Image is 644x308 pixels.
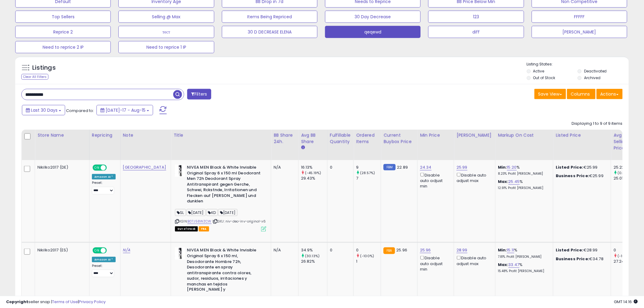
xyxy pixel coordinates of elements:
[498,255,548,259] p: 7.81% Profit [PERSON_NAME]
[498,247,507,253] b: Min:
[301,132,325,145] div: Avg BB Share
[509,179,520,185] a: 25.45
[118,11,214,23] button: Selling @ Max
[572,121,623,127] div: Displaying 1 to 9 of 9 items
[274,247,294,253] div: N/A
[206,209,218,216] span: KD
[498,165,548,176] div: %
[356,176,381,181] div: 7
[37,165,85,170] div: Nikilko2017 (DE)
[175,247,185,260] img: 3178BwKd5qL._SL40_.jpg
[360,254,374,258] small: (-100%)
[274,132,296,145] div: BB Share 24h.
[93,248,101,253] span: ON
[495,130,553,160] th: The percentage added to the cost of goods (COGS) that forms the calculator for Min & Max prices.
[556,256,606,262] div: €34.78
[175,165,185,177] img: 3178BwKd5qL._SL40_.jpg
[330,247,349,253] div: 0
[498,179,509,184] b: Max:
[356,132,378,145] div: Ordered Items
[175,226,198,232] span: All listings that are currently out of stock and unavailable for purchase on Amazon
[356,165,381,170] div: 9
[498,269,548,273] p: 15.48% Profit [PERSON_NAME]
[556,247,606,253] div: €28.99
[218,209,237,216] span: [DATE]
[52,299,78,305] a: Terms of Use
[305,254,320,258] small: (30.13%)
[556,247,583,253] b: Listed Price:
[187,209,206,216] span: [DATE]
[618,170,631,175] small: (0.84%)
[330,132,351,145] div: Fulfillable Quantity
[584,68,607,74] label: Deactivated
[301,176,327,181] div: 29.43%
[32,64,56,72] h5: Listings
[106,248,116,253] span: OFF
[507,247,514,253] a: 15.11
[509,262,520,268] a: 33.47
[360,170,375,175] small: (28.57%)
[175,209,186,216] span: SL
[15,26,111,38] button: Reprice 2
[457,172,491,184] div: Disable auto adjust max
[527,61,629,67] p: Listing States:
[534,89,566,99] button: Save View
[274,165,294,170] div: N/A
[93,165,101,170] span: ON
[556,256,589,262] b: Business Price:
[123,164,166,170] a: [GEOGRAPHIC_DATA]
[15,11,111,23] button: Top Sellers
[556,173,606,179] div: €25.99
[556,173,589,179] b: Business Price:
[614,176,638,181] div: 25.01
[187,89,211,100] button: Filters
[498,262,509,268] b: Max:
[383,132,415,145] div: Current Buybox Price
[532,26,627,38] button: [PERSON_NAME]
[614,132,636,151] div: Avg Selling Price
[498,186,548,190] p: 12.91% Profit [PERSON_NAME]
[187,165,261,206] b: NIVEA MEN Black & White Invisible Original Spray 6 x 150 ml Deodorant Men 72h Deodorant Spray Ant...
[92,181,116,194] div: Preset:
[556,165,606,170] div: €25.99
[428,11,524,23] button: 123
[614,247,638,253] div: 0
[301,165,327,170] div: 16.13%
[420,255,449,272] div: Disable auto adjust min
[498,179,548,190] div: %
[420,132,451,138] div: Min Price
[498,172,548,176] p: 8.23% Profit [PERSON_NAME]
[457,247,467,253] a: 28.99
[79,299,106,305] a: Privacy Policy
[123,247,130,253] a: N/A
[21,74,48,80] div: Clear All Filters
[498,262,548,273] div: %
[6,299,106,305] div: seller snap | |
[584,75,600,80] label: Archived
[123,132,169,138] div: Note
[498,247,548,259] div: %
[15,41,111,53] button: Need to reprice 2 IP
[556,132,608,138] div: Listed Price
[325,11,421,23] button: 30 Day Decrease
[325,26,421,38] button: qeqewd
[31,107,58,113] span: Last 30 Days
[532,11,627,23] button: FFFFF
[397,247,408,253] span: 25.96
[187,247,261,294] b: NIVEA MEN Black & White Invisible Original Spray 6 x 150 ml, Desodorante Hombre 72h, Desodorante ...
[222,26,317,38] button: 30 D DECREASE ELENA
[301,145,305,150] small: Avg BB Share.
[507,164,517,170] a: 15.20
[92,132,118,138] div: Repricing
[106,165,116,170] span: OFF
[498,132,551,138] div: Markup on Cost
[533,68,544,74] label: Active
[96,105,153,115] button: [DATE]-17 - Aug-15
[428,26,524,38] button: diff
[457,255,491,267] div: Disable auto adjust max
[212,219,266,224] span: | SKU: niv-deo-inv-original-x6
[614,299,638,305] span: 2025-09-15 14:16 GMT
[330,165,349,170] div: 0
[92,257,116,262] div: Amazon AI *
[383,164,395,170] small: FBM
